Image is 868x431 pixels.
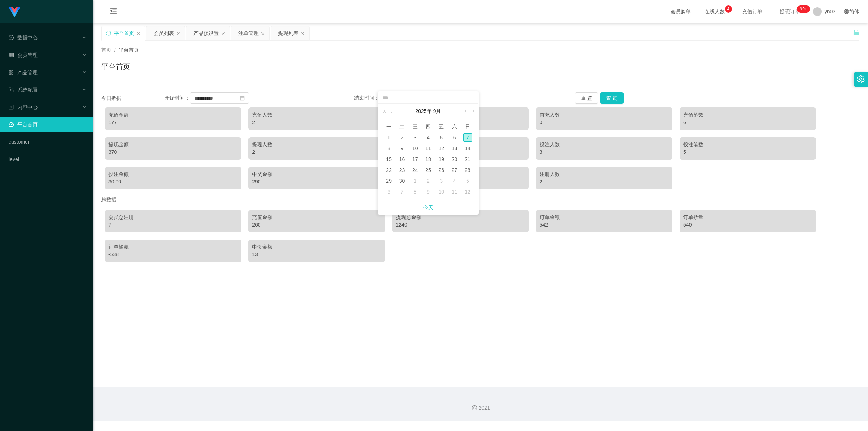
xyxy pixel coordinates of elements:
[109,119,238,126] div: 177
[424,187,433,196] div: 9
[252,251,381,258] div: 13
[411,144,420,153] div: 10
[252,141,381,148] div: 提现人数
[463,166,472,174] div: 28
[450,144,459,153] div: 13
[448,121,461,132] th: 周六
[540,178,669,186] div: 2
[395,121,408,132] th: 周二
[9,87,14,92] i: 图标: form
[252,170,381,178] div: 中奖金额
[450,187,459,196] div: 11
[395,165,408,176] td: 2025年9月23日
[422,123,435,130] span: 四
[424,166,433,174] div: 25
[411,166,420,174] div: 24
[109,141,238,148] div: 提现金额
[448,186,461,197] td: 2025年10月11日
[727,5,729,13] p: 4
[9,52,38,58] span: 会员管理
[701,9,728,14] span: 在线人数
[409,154,422,165] td: 2025年9月17日
[450,155,459,164] div: 20
[461,132,474,143] td: 2025年9月7日
[395,132,408,143] td: 2025年9月2日
[435,121,448,132] th: 周五
[683,119,812,126] div: 6
[9,35,38,41] span: 数据中心
[261,31,265,36] i: 图标: close
[109,251,238,258] div: -538
[395,154,408,165] td: 2025年9月16日
[382,132,395,143] td: 2025年9月1日
[683,141,812,148] div: 投注笔数
[101,94,165,102] div: 今日数据
[384,166,393,174] div: 22
[119,47,139,53] span: 平台首页
[409,176,422,186] td: 2025年10月1日
[448,154,461,165] td: 2025年9月20日
[433,104,442,118] a: 9月
[384,177,393,185] div: 29
[857,75,865,83] i: 图标: setting
[9,69,38,75] span: 产品管理
[463,155,472,164] div: 21
[461,154,474,165] td: 2025年9月21日
[435,165,448,176] td: 2025年9月26日
[397,155,406,164] div: 16
[461,121,474,132] th: 周日
[411,187,420,196] div: 8
[422,143,435,154] td: 2025年9月11日
[165,95,190,101] span: 开始时间：
[450,166,459,174] div: 27
[109,178,238,186] div: 30.00
[395,186,408,197] td: 2025年10月7日
[725,5,732,13] sup: 4
[252,214,381,221] div: 充值金额
[396,214,525,221] div: 提现总金额
[415,104,433,118] a: 2025年
[252,221,381,229] div: 260
[461,123,474,130] span: 日
[435,176,448,186] td: 2025年10月3日
[397,144,406,153] div: 9
[252,178,381,186] div: 290
[461,165,474,176] td: 2025年9月28日
[9,87,38,93] span: 系统配置
[437,166,446,174] div: 26
[109,111,238,119] div: 充值金额
[411,155,420,164] div: 17
[301,31,305,36] i: 图标: close
[9,105,14,110] i: 图标: profile
[540,119,669,126] div: 0
[540,221,669,229] div: 542
[240,96,245,101] i: 图标: calendar
[382,121,395,132] th: 周一
[435,154,448,165] td: 2025年9月19日
[422,165,435,176] td: 2025年9月25日
[844,9,849,14] i: 图标: global
[252,243,381,251] div: 中奖金额
[853,29,859,36] i: 图标: unlock
[9,135,87,149] a: customer
[409,121,422,132] th: 周三
[101,0,126,24] i: 图标: menu-fold
[739,9,766,14] span: 充值订单
[382,165,395,176] td: 2025年9月22日
[409,132,422,143] td: 2025年9月3日
[435,132,448,143] td: 2025年9月5日
[437,187,446,196] div: 10
[384,133,393,142] div: 1
[9,104,38,110] span: 内容中心
[683,221,812,229] div: 540
[437,144,446,153] div: 12
[154,26,174,40] div: 会员列表
[409,165,422,176] td: 2025年9月24日
[384,155,393,164] div: 15
[683,148,812,156] div: 5
[114,26,134,40] div: 平台首页
[424,155,433,164] div: 18
[448,176,461,186] td: 2025年10月4日
[683,214,812,221] div: 订单数量
[397,187,406,196] div: 7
